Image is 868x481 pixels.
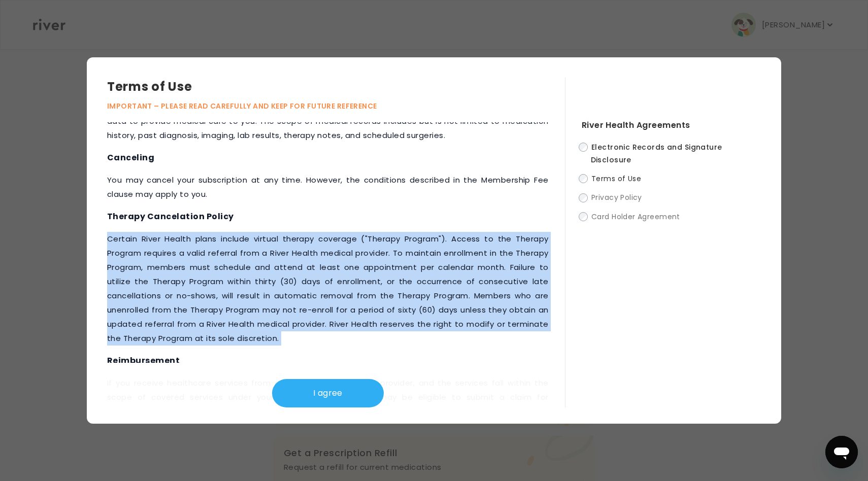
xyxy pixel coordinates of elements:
[591,174,641,184] span: Terms of Use
[107,210,549,224] h4: Therapy Cancelation Policy
[107,232,549,346] p: ‍Certain River Health plans include virtual therapy coverage ("Therapy Program"). Access to the T...
[107,173,549,201] p: ‍You may cancel your subscription at any time. However, the conditions described in the Membershi...
[107,100,565,112] p: IMPORTANT – PLEASE READ CAREFULLY AND KEEP FOR FUTURE REFERENCE
[591,142,722,165] span: Electronic Records and Signature Disclosure
[591,193,642,203] span: Privacy Policy
[272,379,384,407] button: I agree
[107,78,565,96] h3: Terms of Use
[591,212,680,222] span: Card Holder Agreement
[107,151,549,165] h4: Canceling
[582,118,761,132] h4: River Health Agreements
[107,354,549,368] h4: Reimbursement
[825,436,858,468] iframe: Button to launch messaging window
